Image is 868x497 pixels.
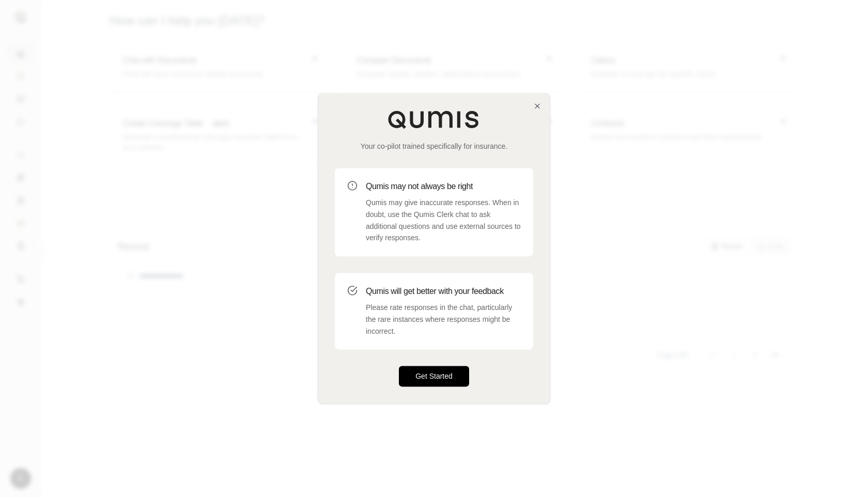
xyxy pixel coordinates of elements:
[366,197,521,244] p: Qumis may give inaccurate responses. When in doubt, use the Qumis Clerk chat to ask additional qu...
[399,366,469,387] button: Get Started
[388,110,481,129] img: Qumis Logo
[366,302,521,337] p: Please rate responses in the chat, particularly the rare instances where responses might be incor...
[366,285,521,298] h3: Qumis will get better with your feedback
[335,141,533,151] p: Your co-pilot trained specifically for insurance.
[366,180,521,193] h3: Qumis may not always be right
